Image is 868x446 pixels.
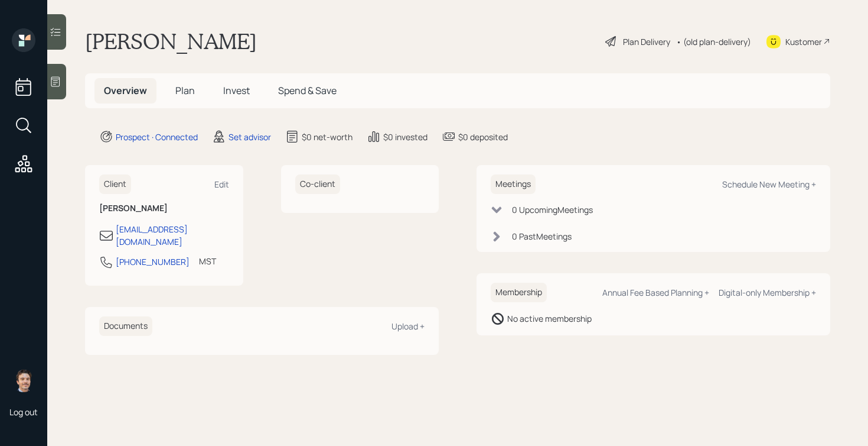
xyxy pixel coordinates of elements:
div: Plan Delivery [623,35,670,48]
h6: Co-client [295,174,340,194]
div: Prospect · Connected [116,131,198,143]
div: [PHONE_NUMBER] [116,256,190,268]
div: Log out [9,406,38,418]
div: [EMAIL_ADDRESS][DOMAIN_NAME] [116,223,229,248]
span: Plan [175,84,195,97]
div: No active membership [507,312,592,325]
div: 0 Past Meeting s [512,230,572,243]
div: Upload + [391,321,425,332]
div: Schedule New Meeting + [722,179,816,190]
span: Invest [223,84,250,97]
h6: [PERSON_NAME] [99,203,229,214]
div: Annual Fee Based Planning + [602,287,709,298]
div: 0 Upcoming Meeting s [512,203,593,216]
h1: [PERSON_NAME] [85,28,257,54]
h6: Client [99,174,131,194]
div: MST [199,255,216,267]
h6: Documents [99,316,152,336]
div: • (old plan-delivery) [676,35,751,48]
div: $0 net-worth [302,131,353,143]
div: Edit [214,179,229,190]
div: Digital-only Membership + [719,287,816,298]
div: $0 deposited [458,131,508,143]
img: robby-grisanti-headshot.png [12,369,35,392]
div: $0 invested [383,131,428,143]
h6: Membership [491,283,547,302]
div: Set advisor [229,131,271,143]
span: Spend & Save [278,84,337,97]
h6: Meetings [491,174,536,194]
span: Overview [104,84,147,97]
div: Kustomer [785,35,822,48]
